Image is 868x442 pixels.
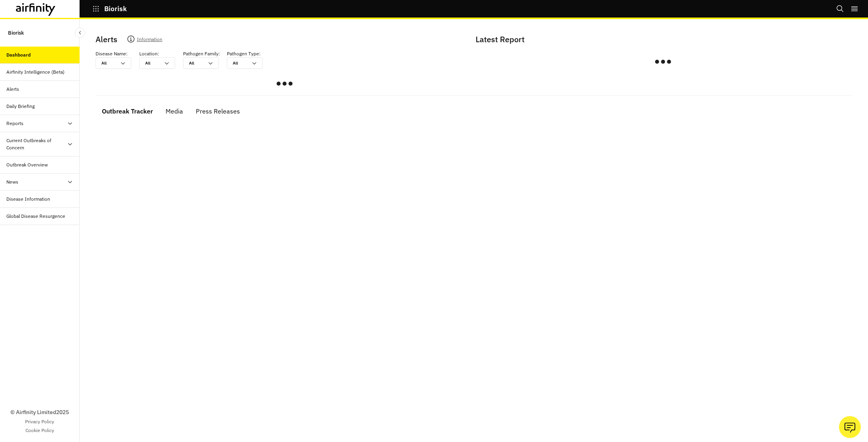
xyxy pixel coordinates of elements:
div: Reports [6,120,23,127]
div: Disease Information [6,196,50,203]
div: Press Releases [196,105,240,117]
p: Alerts [96,33,117,45]
a: Privacy Policy [25,418,54,425]
div: Alerts [6,86,19,93]
div: Outbreak Tracker [102,105,153,117]
button: Ask our analysts [839,416,861,438]
p: Latest Report [476,33,849,45]
p: Biorisk [104,5,127,12]
div: Outbreak Overview [6,161,48,168]
p: Pathogen Type : [227,50,261,57]
p: Location : [139,50,159,57]
a: Cookie Policy [25,427,54,434]
p: Biorisk [8,25,24,40]
div: Airfinity Intelligence (Beta) [6,68,64,76]
p: Pathogen Family : [183,50,220,57]
p: © Airfinity Limited 2025 [10,408,69,417]
div: Global Disease Resurgence [6,213,65,220]
p: Disease Name : [96,50,128,57]
div: Dashboard [6,51,31,59]
div: Daily Briefing [6,103,35,110]
button: Search [836,2,844,16]
div: Media [166,105,183,117]
button: Close Sidebar [75,27,85,38]
div: News [6,178,18,186]
button: Biorisk [92,2,127,16]
p: Information [137,35,162,46]
div: Current Outbreaks of Concern [6,137,67,151]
